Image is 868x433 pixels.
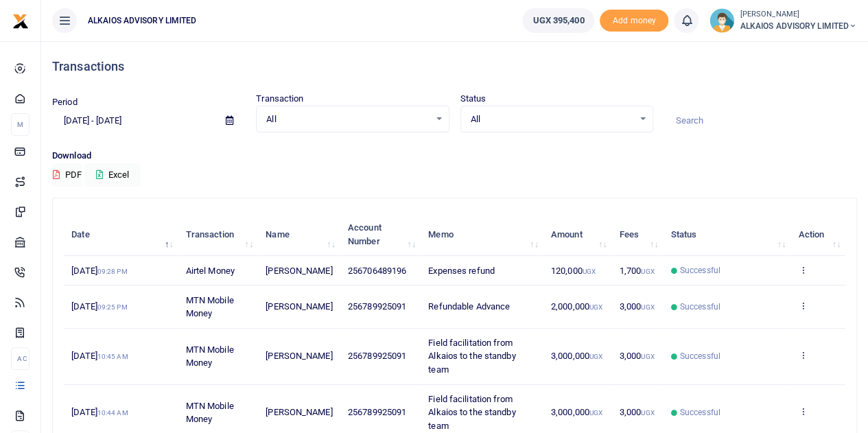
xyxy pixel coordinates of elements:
[428,301,510,312] span: Refundable Advance
[551,266,596,276] span: 120,000
[709,8,734,33] img: profile-user
[186,266,235,276] span: Airtel Money
[97,268,128,275] small: 09:28 PM
[348,301,406,312] span: 256789925091
[256,92,303,106] label: Transaction
[589,303,602,311] small: UGX
[11,113,30,136] li: M
[84,163,141,187] button: Excel
[186,401,234,425] span: MTN Mobile Money
[620,407,655,417] span: 3,000
[266,351,332,361] span: [PERSON_NAME]
[522,8,594,33] a: UGX 395,400
[680,406,720,419] span: Successful
[551,351,602,361] span: 3,000,000
[641,268,654,275] small: UGX
[52,59,857,74] h4: Transactions
[641,303,654,311] small: UGX
[266,301,332,312] span: [PERSON_NAME]
[82,14,202,27] span: ALKAIOS ADVISORY LIMITED
[52,163,82,187] button: PDF
[186,295,234,319] span: MTN Mobile Money
[52,109,215,132] input: select period
[680,301,720,313] span: Successful
[428,394,515,431] span: Field facilitation from Alkaios to the standby team
[460,92,486,106] label: Status
[790,213,845,256] th: Action: activate to sort column ascending
[709,8,857,33] a: profile-user [PERSON_NAME] ALKAIOS ADVISORY LIMITED
[551,301,602,312] span: 2,000,000
[543,213,612,256] th: Amount: activate to sort column ascending
[532,14,584,27] span: UGX 395,400
[266,407,332,417] span: [PERSON_NAME]
[517,8,600,33] li: Wallet ballance
[348,351,406,361] span: 256789925091
[641,353,654,360] small: UGX
[641,409,654,417] small: UGX
[620,301,655,312] span: 3,000
[612,213,664,256] th: Fees: activate to sort column ascending
[583,268,596,275] small: UGX
[12,13,29,30] img: logo-small
[551,407,602,417] span: 3,000,000
[97,303,128,311] small: 09:25 PM
[64,213,178,256] th: Date: activate to sort column descending
[600,10,668,32] span: Add money
[428,266,495,276] span: Expenses refund
[266,113,429,126] span: All
[71,301,127,312] span: [DATE]
[740,9,857,21] small: [PERSON_NAME]
[340,213,421,256] th: Account Number: activate to sort column ascending
[348,266,406,276] span: 256706489196
[589,353,602,360] small: UGX
[52,95,78,109] label: Period
[186,344,234,368] span: MTN Mobile Money
[71,351,128,361] span: [DATE]
[428,338,515,375] span: Field facilitation from Alkaios to the standby team
[600,10,668,32] li: Toup your wallet
[680,350,720,362] span: Successful
[97,409,128,417] small: 10:44 AM
[600,14,668,25] a: Add money
[97,353,128,360] small: 10:45 AM
[11,347,30,370] li: Ac
[620,266,655,276] span: 1,700
[348,407,406,417] span: 256789925091
[266,266,332,276] span: [PERSON_NAME]
[620,351,655,361] span: 3,000
[258,213,340,256] th: Name: activate to sort column ascending
[71,266,127,276] span: [DATE]
[663,213,790,256] th: Status: activate to sort column ascending
[471,113,633,126] span: All
[740,20,857,32] span: ALKAIOS ADVISORY LIMITED
[12,15,29,25] a: logo-small logo-large logo-large
[178,213,258,256] th: Transaction: activate to sort column ascending
[680,264,720,277] span: Successful
[71,407,128,417] span: [DATE]
[52,149,857,163] p: Download
[664,109,857,132] input: Search
[421,213,543,256] th: Memo: activate to sort column ascending
[589,409,602,417] small: UGX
